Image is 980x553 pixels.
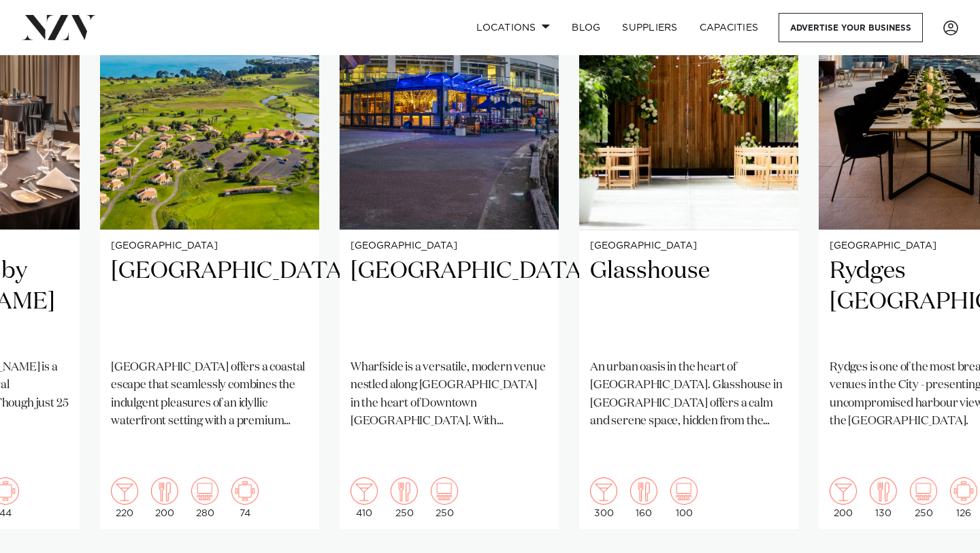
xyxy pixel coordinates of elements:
img: theatre.png [431,477,458,505]
a: Capacities [689,13,770,42]
img: dining.png [870,477,897,505]
p: An urban oasis in the heart of [GEOGRAPHIC_DATA]. Glasshouse in [GEOGRAPHIC_DATA] offers a calm a... [590,359,787,430]
div: 200 [830,477,857,518]
div: 280 [191,477,218,518]
img: theatre.png [910,477,937,505]
img: dining.png [630,477,657,505]
div: 410 [350,477,378,518]
div: 220 [111,477,138,518]
h2: [GEOGRAPHIC_DATA] [111,256,308,348]
img: nzv-logo.png [22,15,96,39]
img: dining.png [151,477,178,505]
div: 160 [630,477,657,518]
img: meeting.png [950,477,977,505]
div: 250 [431,477,458,518]
img: meeting.png [231,477,259,505]
div: 200 [151,477,178,518]
h2: [GEOGRAPHIC_DATA] [350,256,548,348]
div: 126 [950,477,977,518]
img: theatre.png [191,477,218,505]
div: 250 [910,477,937,518]
a: BLOG [561,13,611,42]
small: [GEOGRAPHIC_DATA] [111,241,308,251]
small: [GEOGRAPHIC_DATA] [590,241,787,251]
img: cocktail.png [590,477,617,505]
img: dining.png [391,477,418,505]
a: Locations [465,13,561,42]
div: 100 [670,477,698,518]
small: [GEOGRAPHIC_DATA] [350,241,548,251]
div: 300 [590,477,617,518]
h2: Glasshouse [590,256,787,348]
div: 74 [231,477,259,518]
a: SUPPLIERS [611,13,688,42]
div: 250 [391,477,418,518]
p: Wharfside is a versatile, modern venue nestled along [GEOGRAPHIC_DATA] in the heart of Downtown [... [350,359,548,430]
a: Advertise your business [779,13,923,42]
p: [GEOGRAPHIC_DATA] offers a coastal escape that seamlessly combines the indulgent pleasures of an ... [111,359,308,430]
div: 130 [870,477,897,518]
img: cocktail.png [830,477,857,505]
img: cocktail.png [350,477,378,505]
img: theatre.png [670,477,698,505]
img: cocktail.png [111,477,138,505]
